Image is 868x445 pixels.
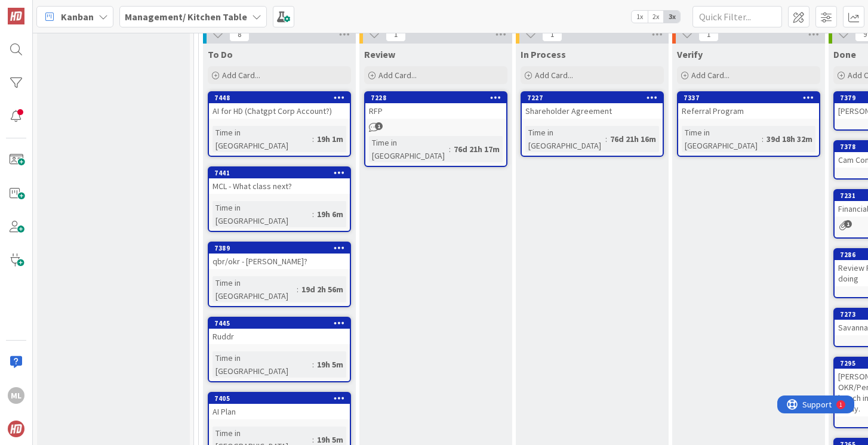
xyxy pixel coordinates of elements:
span: : [762,132,764,146]
div: 7405AI Plan [209,393,350,419]
span: Add Card... [222,70,260,81]
span: : [605,132,607,146]
div: 7227 [527,94,663,102]
div: 19d 2h 56m [298,283,346,296]
div: AI for HD (Chatgpt Corp Account?) [209,103,350,119]
div: AI Plan [209,404,350,419]
span: Add Card... [378,70,417,81]
span: Add Card... [535,70,573,81]
span: Verify [677,48,703,60]
div: Shareholder Agreement [522,103,663,119]
div: Time in [GEOGRAPHIC_DATA] [213,276,297,302]
span: : [297,283,298,296]
span: 1 [844,220,852,228]
div: Time in [GEOGRAPHIC_DATA] [213,351,312,378]
div: 7448AI for HD (Chatgpt Corp Account?) [209,92,350,119]
img: Visit kanbanzone.com [8,8,24,24]
span: 1 [698,27,719,42]
div: 7389 [214,244,350,252]
span: To Do [208,48,233,60]
div: RFP [365,103,506,119]
div: 7228RFP [365,92,506,119]
div: 19h 5m [314,358,346,371]
span: Add Card... [691,70,730,81]
div: Referral Program [678,103,819,119]
input: Quick Filter... [692,6,782,27]
div: 1 [62,5,65,14]
div: Ruddr [209,329,350,344]
span: 1 [375,122,383,130]
div: 7389qbr/okr - [PERSON_NAME]? [209,243,350,269]
span: Review [364,48,395,60]
span: : [449,143,451,156]
div: 7405 [209,393,350,404]
a: 7441MCL - What class next?Time in [GEOGRAPHIC_DATA]:19h 6m [208,166,351,232]
div: 19h 6m [314,208,346,221]
div: MCL - What class next? [209,178,350,194]
div: Time in [GEOGRAPHIC_DATA] [213,126,312,152]
a: 7448AI for HD (Chatgpt Corp Account?)Time in [GEOGRAPHIC_DATA]:19h 1m [208,91,351,157]
div: 39d 18h 32m [764,132,815,146]
span: 1 [386,27,406,42]
div: 19h 1m [314,132,346,146]
div: 7441MCL - What class next? [209,168,350,194]
a: 7389qbr/okr - [PERSON_NAME]?Time in [GEOGRAPHIC_DATA]:19d 2h 56m [208,242,351,307]
div: Time in [GEOGRAPHIC_DATA] [369,136,449,162]
div: 7337 [678,92,819,103]
span: In Process [521,48,566,60]
span: Kanban [61,10,94,24]
img: avatar [8,421,24,437]
div: 7448 [209,92,350,103]
div: 7227 [522,92,663,103]
span: 2x [648,11,664,23]
div: 7448 [214,94,350,102]
div: 76d 21h 16m [607,132,659,146]
div: 7405 [214,394,350,403]
div: Time in [GEOGRAPHIC_DATA] [682,126,762,152]
div: 7441 [214,169,350,177]
span: 1 [542,27,562,42]
a: 7337Referral ProgramTime in [GEOGRAPHIC_DATA]:39d 18h 32m [677,91,820,157]
a: 7227Shareholder AgreementTime in [GEOGRAPHIC_DATA]:76d 21h 16m [521,91,664,157]
div: 76d 21h 17m [451,143,503,156]
span: : [312,358,314,371]
div: 7441 [209,168,350,178]
div: 7445 [209,318,350,329]
a: 7228RFPTime in [GEOGRAPHIC_DATA]:76d 21h 17m [364,91,507,167]
div: 7228 [365,92,506,103]
span: Support [25,2,54,16]
div: 7445Ruddr [209,318,350,344]
div: 7228 [371,94,506,102]
span: : [312,208,314,221]
span: : [312,132,314,146]
b: Management/ Kitchen Table [125,11,247,23]
div: qbr/okr - [PERSON_NAME]? [209,254,350,269]
div: 7445 [214,319,350,327]
div: 7337Referral Program [678,92,819,119]
span: Done [833,48,856,60]
div: 7227Shareholder Agreement [522,92,663,119]
div: Time in [GEOGRAPHIC_DATA] [213,201,312,227]
div: 7337 [684,94,819,102]
span: 1x [632,11,648,23]
div: Time in [GEOGRAPHIC_DATA] [525,126,605,152]
span: 8 [229,27,250,42]
span: 3x [664,11,680,23]
div: ML [8,387,24,404]
div: 7389 [209,243,350,254]
a: 7445RuddrTime in [GEOGRAPHIC_DATA]:19h 5m [208,317,351,382]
